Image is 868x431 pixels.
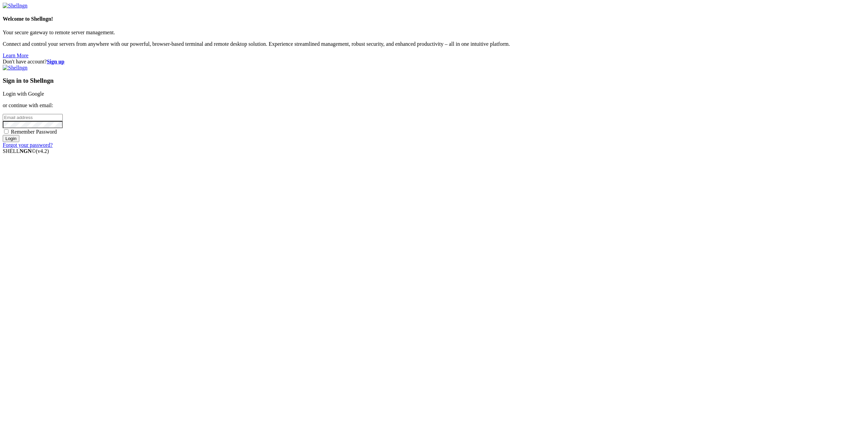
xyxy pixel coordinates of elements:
h4: Welcome to Shellngn! [3,16,865,22]
img: Shellngn [3,65,27,71]
input: Remember Password [4,129,8,134]
p: Connect and control your servers from anywhere with our powerful, browser-based terminal and remo... [3,41,865,47]
p: or continue with email: [3,102,865,109]
a: Forgot your password? [3,142,53,148]
input: Email address [3,114,63,121]
a: Learn More [3,53,28,58]
img: Shellngn [3,3,27,9]
input: Login [3,135,19,142]
a: Sign up [47,59,64,64]
a: Login with Google [3,91,44,97]
span: SHELL © [3,148,49,154]
p: Your secure gateway to remote server management. [3,30,865,36]
span: 4.2.0 [36,148,49,154]
span: Remember Password [11,129,57,135]
h3: Sign in to Shellngn [3,77,865,84]
div: Don't have account? [3,59,865,65]
b: NGN [20,148,32,154]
